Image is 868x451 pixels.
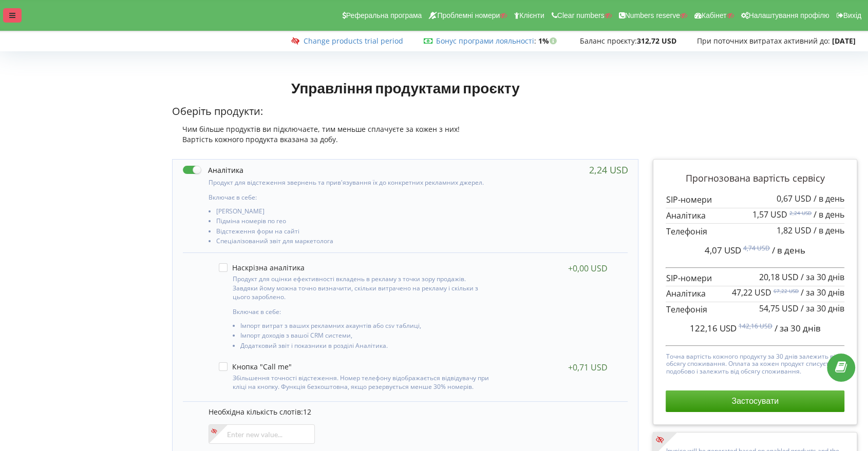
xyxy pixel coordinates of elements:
[209,193,494,202] p: Включає в себе:
[209,424,315,444] input: Enter new value...
[625,11,680,19] span: Numbers reserve
[240,332,490,342] li: Імпорт доходів з вашої CRM системи,
[666,226,844,238] p: Телефонія
[637,36,676,46] strong: 312,72 USD
[216,218,494,227] li: Підміна номерів по гео
[209,407,617,417] p: Необхідна кількість слотів:
[743,244,770,252] sup: 4,74 USD
[303,407,311,417] span: 12
[666,304,844,316] p: Телефонія
[732,287,771,298] span: 47,22 USD
[772,244,805,256] span: / в день
[589,165,628,175] div: 2,24 USD
[690,322,737,334] span: 122,16 USD
[183,165,243,175] label: Аналітика
[832,36,856,46] strong: [DATE]
[739,322,772,330] sup: 142,16 USD
[538,36,559,46] strong: 1%
[557,11,605,19] span: Clear numbers
[697,36,830,46] span: При поточних витратах активний до:
[233,374,490,391] p: Збільшення точності відстеження. Номер телефону відображається відвідувачу при кліці на кнопку. Ф...
[172,79,638,97] h1: Управління продуктами проєкту
[240,342,490,352] li: Додатковий звіт і показники в розділі Аналітика.
[233,307,490,316] p: Включає в себе:
[814,209,844,220] span: / в день
[219,362,292,371] label: Кнопка "Call me"
[801,271,844,283] span: / за 30 днів
[436,36,534,46] a: Бонус програми лояльності
[814,225,844,236] span: / в день
[773,287,799,295] sup: 67,22 USD
[666,390,844,412] button: Застосувати
[568,263,607,273] div: +0,00 USD
[304,36,403,46] a: Change products trial period
[172,104,638,119] p: Оберіть продукти:
[209,178,494,187] p: Продукт для відстеження звернень та прив'язування їх до конкретних рекламних джерел.
[759,303,799,314] span: 54,75 USD
[216,238,494,247] li: Спеціалізований звіт для маркетолога
[775,322,821,334] span: / за 30 днів
[801,303,844,314] span: / за 30 днів
[437,11,500,19] span: Проблемні номери
[843,11,861,19] span: Вихід
[666,272,844,284] p: SIP-номери
[346,11,422,19] span: Реферальна програма
[172,124,638,134] div: Чим більше продуктів ви підключаєте, тим меньше сплачуєте за кожен з них!
[777,225,812,236] span: 1,82 USD
[666,210,844,222] p: Аналітика
[436,36,536,46] span: :
[172,134,638,145] div: Вартість кожного продукта вказана за добу.
[519,11,544,19] span: Клієнти
[233,274,490,301] p: Продукт для оцінки ефективності вкладень в рекламу з точки зору продажів. Завдяки йому можна точн...
[666,194,844,206] p: SIP-номери
[705,244,741,256] span: 4,07 USD
[666,172,844,185] p: Прогнозована вартість сервісу
[702,11,727,19] span: Кабінет
[240,322,490,332] li: Імпорт витрат з ваших рекламних акаунтів або csv таблиці,
[752,209,787,220] span: 1,57 USD
[814,193,844,204] span: / в день
[666,288,844,300] p: Аналітика
[777,193,812,204] span: 0,67 USD
[568,362,607,372] div: +0,71 USD
[216,208,494,218] li: [PERSON_NAME]
[759,271,799,283] span: 20,18 USD
[748,11,829,19] span: Налаштування профілю
[580,36,637,46] span: Баланс проєкту:
[219,263,305,272] label: Наскрізна аналітика
[666,350,844,375] p: Точна вартість кожного продукту за 30 днів залежить від обсягу споживання. Оплата за кожен продук...
[801,287,844,298] span: / за 30 днів
[216,228,494,238] li: Відстеження форм на сайті
[789,209,812,217] sup: 2,24 USD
